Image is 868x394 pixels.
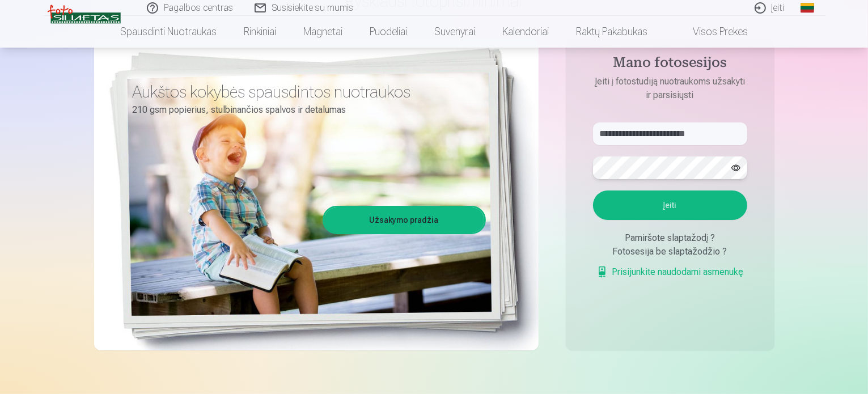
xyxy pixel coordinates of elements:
a: Užsakymo pradžia [324,207,484,232]
img: /v3 [48,5,121,24]
button: Įeiti [593,190,747,220]
a: Visos prekės [661,16,761,48]
h4: Mano fotosesijos [582,54,759,75]
a: Spausdinti nuotraukas [107,16,230,48]
a: Raktų pakabukas [562,16,661,48]
h3: Aukštos kokybės spausdintos nuotraukos [133,82,477,102]
a: Suvenyrai [421,16,489,48]
p: Įeiti į fotostudiją nuotraukoms užsakyti ir parsisiųsti [582,75,759,102]
div: Fotosesija be slaptažodžio ? [593,245,747,259]
a: Magnetai [290,16,356,48]
a: Rinkiniai [230,16,290,48]
a: Puodeliai [356,16,421,48]
div: Pamiršote slaptažodį ? [593,231,747,245]
p: 210 gsm popierius, stulbinančios spalvos ir detalumas [133,102,477,118]
a: Kalendoriai [489,16,562,48]
a: Prisijunkite naudodami asmenukę [596,265,744,279]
